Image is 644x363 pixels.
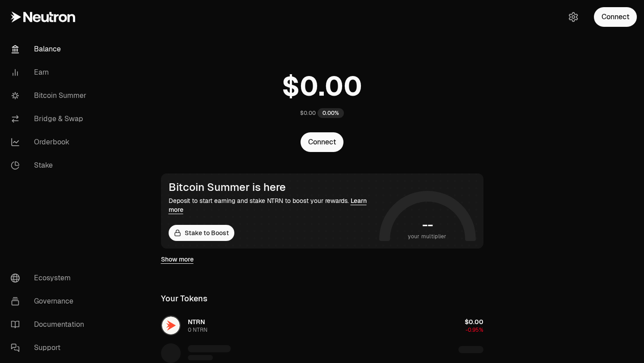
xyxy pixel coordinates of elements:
[408,232,447,241] span: your multiplier
[4,313,97,336] a: Documentation
[4,154,97,177] a: Stake
[4,38,97,61] a: Balance
[169,196,376,214] div: Deposit to start earning and stake NTRN to boost your rewards.
[169,225,234,241] a: Stake to Boost
[4,61,97,84] a: Earn
[300,110,316,117] div: $0.00
[169,181,376,194] div: Bitcoin Summer is here
[422,218,432,232] h1: --
[301,132,343,152] button: Connect
[4,107,97,131] a: Bridge & Swap
[4,266,97,290] a: Ecosystem
[161,255,194,264] a: Show more
[4,336,97,359] a: Support
[4,290,97,313] a: Governance
[4,131,97,154] a: Orderbook
[161,292,208,305] div: Your Tokens
[4,84,97,107] a: Bitcoin Summer
[594,7,637,27] button: Connect
[318,108,344,118] div: 0.00%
